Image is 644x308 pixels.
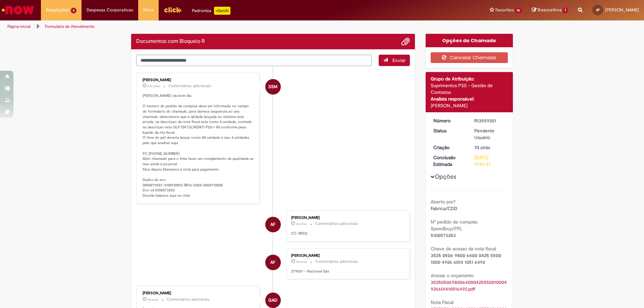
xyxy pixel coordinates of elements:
[431,102,508,109] div: [PERSON_NAME]
[431,219,477,232] b: N° pedido de compras Speedbuy/PFL
[426,34,513,47] div: Opções do Chamado
[291,216,403,220] div: [PERSON_NAME]
[291,254,403,258] div: [PERSON_NAME]
[291,231,403,236] p: CC: BRD2
[148,84,160,88] span: 23h atrás
[431,96,508,102] div: Analista responsável:
[431,299,453,305] b: Nota Fiscal
[431,205,458,211] span: Fabrica/CDD
[268,79,277,95] span: SSM
[431,82,508,96] div: Suprimentos PSS - Gestão de Contratos
[474,144,490,150] time: 23/09/2025 14:04:34
[431,272,474,279] b: Anexar o orçamento
[45,24,95,29] a: Formulário de Atendimento
[164,5,182,15] img: click_logo_yellow_360x200.png
[143,93,254,198] p: [PERSON_NAME] ola bom dia O numero do pedido de compras deve ser informado no campo do formulario...
[87,7,133,13] span: Despesas Corporativas
[431,252,502,265] span: 3525 0506 9800 6400 0425 5500 1000 4926 6014 1051 6492
[474,144,490,150] span: 7d atrás
[428,127,470,134] dt: Status
[431,246,496,252] b: Chave de acesso da nota fiscal
[148,84,160,88] time: 29/09/2025 11:20:00
[596,8,600,12] span: AF
[296,222,307,226] time: 26/09/2025 11:41:34
[474,117,505,124] div: R13559201
[7,24,31,29] a: Página inicial
[379,55,410,66] button: Enviar
[167,297,210,302] small: Comentários adicionais
[291,269,403,274] p: 279557 - Nacional Gás
[168,83,211,89] small: Comentários adicionais
[431,52,508,63] button: Cancelar Chamado
[431,279,507,292] a: Download de 35250506980064000425550010004926601410516492.pdf
[296,222,307,226] span: 4d atrás
[148,298,158,302] time: 26/09/2025 11:32:25
[474,154,505,168] div: [DATE] 17:59:37
[148,298,158,302] span: 4d atrás
[143,7,154,13] span: More
[401,37,410,46] button: Adicionar anexos
[296,260,307,264] span: 4d atrás
[265,79,281,95] div: Siumara Santos Moura
[143,78,254,82] div: [PERSON_NAME]
[431,232,456,238] span: 5100573283
[605,7,639,13] span: [PERSON_NAME]
[315,259,358,264] small: Comentários adicionais
[428,154,470,168] dt: Conclusão Estimada
[428,144,470,151] dt: Criação
[5,20,424,33] ul: Trilhas de página
[296,260,307,264] time: 26/09/2025 11:41:22
[265,293,281,308] div: Gabriela Alves De Souza
[538,7,562,13] span: Rascunhos
[143,291,254,295] div: [PERSON_NAME]
[136,55,372,66] textarea: Digite sua mensagem aqui...
[474,127,505,141] div: Pendente Usuário
[428,117,470,124] dt: Número
[1,3,35,17] img: ServiceNow
[214,7,230,15] p: +GenAi
[431,75,508,82] div: Grupo de Atribuição:
[270,217,275,233] span: AF
[270,254,275,270] span: AF
[315,221,358,227] small: Comentários adicionais
[474,144,505,151] div: 23/09/2025 14:04:34
[392,57,406,63] span: Enviar
[515,8,522,13] span: 10
[46,7,69,13] span: Requisições
[265,255,281,270] div: Andrew Dias Pires Ferreira
[563,7,568,13] span: 1
[532,7,568,13] a: Rascunhos
[71,8,76,13] span: 6
[192,7,230,15] div: Padroniza
[136,39,205,45] h2: Documentos com Bloqueio R Histórico de tíquete
[495,7,514,13] span: Favoritos
[265,217,281,232] div: Andrew Dias Pires Ferreira
[431,199,455,205] b: Aberto por?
